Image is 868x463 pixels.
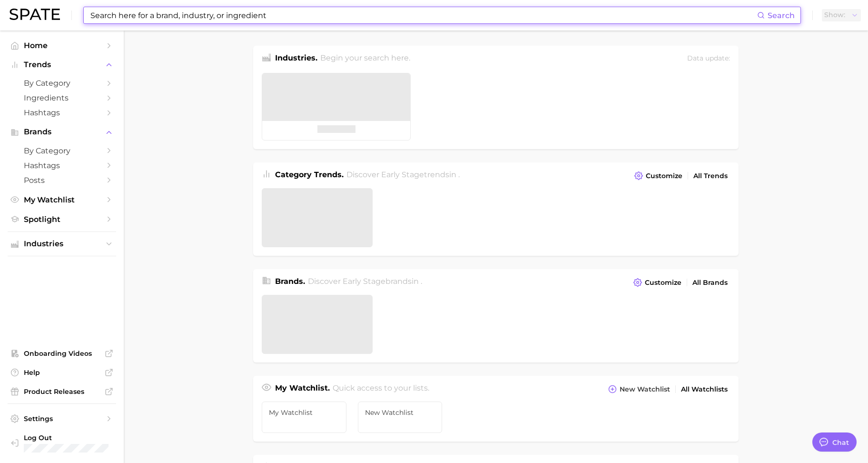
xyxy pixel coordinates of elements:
[646,172,682,180] span: Customize
[333,382,429,396] h2: Quick access to your lists.
[8,58,116,72] button: Trends
[10,9,60,20] img: SPATE
[346,170,460,179] span: Discover Early Stage trends in .
[269,409,339,416] span: My Watchlist
[24,146,100,155] span: by Category
[24,41,100,50] span: Home
[24,387,100,396] span: Product Releases
[8,105,116,120] a: Hashtags
[8,384,116,399] a: Product Releases
[824,12,845,18] span: Show
[24,215,100,224] span: Spotlight
[275,52,317,65] h1: Industries.
[24,349,100,358] span: Onboarding Videos
[24,368,100,377] span: Help
[692,279,728,287] span: All Brands
[645,279,681,287] span: Customize
[8,431,116,455] a: Log out. Currently logged in with e-mail unhokang@lghnh.com.
[8,76,116,91] a: by Category
[24,93,100,102] span: Ingredients
[768,11,795,20] span: Search
[275,382,330,396] h1: My Watchlist.
[24,195,100,204] span: My Watchlist
[8,346,116,361] a: Onboarding Videos
[8,91,116,105] a: Ingredients
[8,212,116,227] a: Spotlight
[24,60,100,69] span: Trends
[8,173,116,188] a: Posts
[632,169,685,182] button: Customize
[8,38,116,53] a: Home
[8,192,116,207] a: My Watchlist
[8,365,116,380] a: Help
[693,172,728,180] span: All Trends
[620,385,670,393] span: New Watchlist
[24,176,100,185] span: Posts
[631,276,684,289] button: Customize
[262,402,346,433] a: My Watchlist
[822,9,861,21] button: Show
[275,277,305,286] span: Brands .
[24,79,100,88] span: by Category
[358,402,443,433] a: New Watchlist
[24,414,100,423] span: Settings
[24,433,108,442] span: Log Out
[24,161,100,170] span: Hashtags
[681,385,728,393] span: All Watchlists
[365,409,435,416] span: New Watchlist
[690,276,730,289] a: All Brands
[8,412,116,426] a: Settings
[89,7,757,23] input: Search here for a brand, industry, or ingredient
[8,143,116,158] a: by Category
[24,128,100,136] span: Brands
[308,277,422,286] span: Discover Early Stage brands in .
[24,108,100,117] span: Hashtags
[275,170,344,179] span: Category Trends .
[687,52,730,65] div: Data update:
[320,52,410,65] h2: Begin your search here.
[8,237,116,251] button: Industries
[24,240,100,248] span: Industries
[679,383,730,396] a: All Watchlists
[8,158,116,173] a: Hashtags
[691,170,730,182] a: All Trends
[8,125,116,139] button: Brands
[606,382,672,396] button: New Watchlist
